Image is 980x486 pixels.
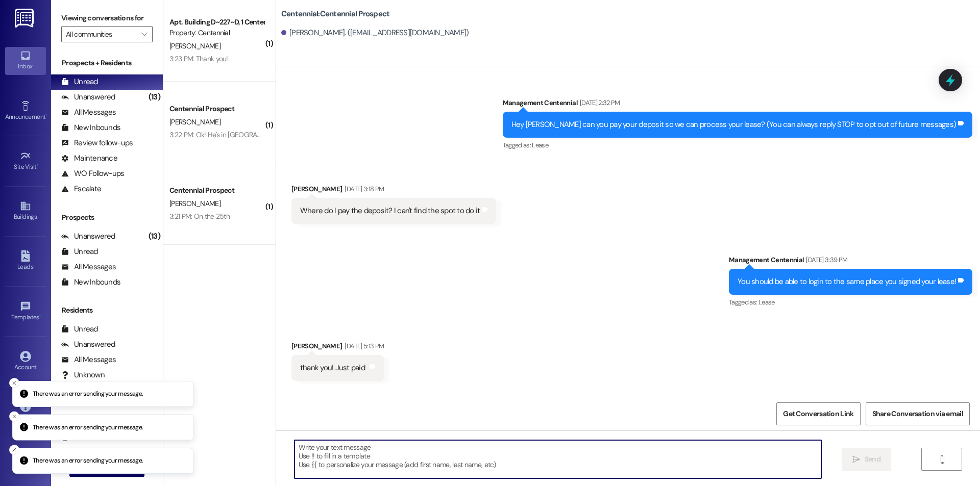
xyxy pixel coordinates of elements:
div: All Messages [61,262,116,272]
div: All Messages [61,354,116,365]
div: thank you! Just paid [300,363,365,373]
label: Viewing conversations for [61,10,153,26]
div: 3:23 PM: Thank you! [169,54,228,63]
span: Share Conversation via email [872,408,963,419]
div: Unanswered [61,231,115,242]
div: Unread [61,324,98,335]
a: Site Visit • [5,147,46,175]
button: Close toast [9,378,19,388]
div: Property: Centennial [169,28,264,38]
div: Tagged as: [729,295,972,310]
span: Lease [532,141,548,149]
div: [DATE] 3:39 PM [803,254,847,265]
div: (13) [146,89,163,105]
button: Close toast [9,445,19,455]
b: Centennial: Centennial Prospect [281,9,390,19]
span: Lease [758,298,775,306]
span: • [39,312,41,319]
div: New Inbounds [61,122,120,133]
div: All Messages [61,107,116,118]
p: There was an error sending your message. [33,423,143,432]
div: [DATE] 2:32 PM [577,97,620,108]
div: [PERSON_NAME] [291,184,497,198]
a: Leads [5,247,46,275]
div: Residents [51,305,163,316]
div: Prospects [51,212,163,223]
div: Management Centennial [729,254,972,269]
div: Centennial Prospect [169,104,264,114]
div: Unanswered [61,339,115,350]
div: Hey [PERSON_NAME] can you pay your deposit so we can process your lease? (You can always reply ST... [511,119,957,130]
a: Support [5,398,46,425]
button: Close toast [9,411,19,421]
input: All communities [66,26,136,42]
button: Share Conversation via email [866,402,970,425]
div: Management Centennial [503,97,973,112]
div: 3:22 PM: Ok! He's in [GEOGRAPHIC_DATA][PERSON_NAME] right now but let me see if I can reach him t... [169,130,561,139]
div: Unknown [61,370,105,380]
div: [DATE] 5:13 PM [342,341,384,351]
a: Templates • [5,298,46,325]
div: [PERSON_NAME] [291,341,384,355]
div: (13) [146,228,163,244]
div: 3:21 PM: On the 25th [169,212,230,221]
a: Inbox [5,47,46,74]
div: Where do I pay the deposit? I can't find the spot to do it [300,206,480,216]
i:  [852,455,860,464]
span: • [45,112,47,119]
div: Apt. Building D~227~D, 1 Centennial [169,17,264,28]
button: Send [842,448,891,471]
div: Centennial Prospect [169,185,264,196]
div: Escalate [61,184,101,194]
span: [PERSON_NAME] [169,41,220,50]
span: Send [865,454,880,465]
div: Prospects + Residents [51,58,163,68]
div: Unanswered [61,92,115,103]
div: [DATE] 3:18 PM [342,184,384,194]
a: Buildings [5,197,46,225]
p: There was an error sending your message. [33,456,143,466]
div: You should be able to login to the same place you signed your lease! [738,276,956,287]
div: Unread [61,246,98,257]
div: Maintenance [61,153,117,164]
div: Review follow-ups [61,138,133,148]
div: Unread [61,76,98,87]
i:  [141,30,147,38]
div: New Inbounds [61,277,120,288]
div: Tagged as: [503,138,973,152]
span: [PERSON_NAME] [169,199,220,208]
a: Account [5,348,46,375]
img: ResiDesk Logo [15,9,36,28]
span: • [37,162,38,169]
div: WO Follow-ups [61,168,124,179]
div: [PERSON_NAME]. ([EMAIL_ADDRESS][DOMAIN_NAME]) [281,28,469,38]
button: Get Conversation Link [776,402,860,425]
span: Get Conversation Link [783,408,853,419]
span: [PERSON_NAME] [169,117,220,126]
p: There was an error sending your message. [33,390,143,399]
i:  [938,455,946,464]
